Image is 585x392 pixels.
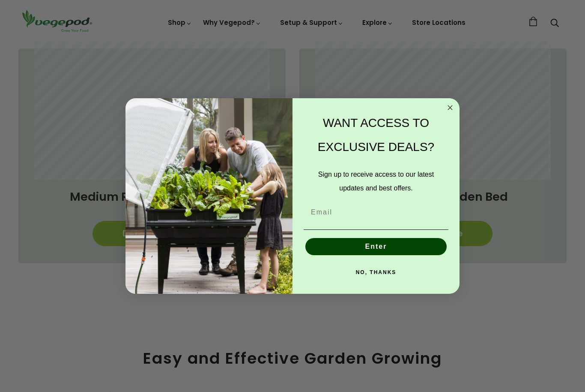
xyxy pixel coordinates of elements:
input: Email [304,204,448,221]
button: Close dialog [445,103,455,113]
span: WANT ACCESS TO EXCLUSIVE DEALS? [318,116,434,154]
img: e9d03583-1bb1-490f-ad29-36751b3212ff.jpeg [125,98,292,294]
button: Enter [305,238,447,255]
button: NO, THANKS [304,264,448,281]
span: Sign up to receive access to our latest updates and best offers. [318,171,434,192]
